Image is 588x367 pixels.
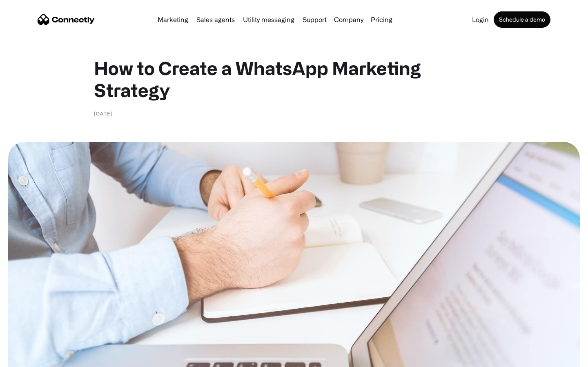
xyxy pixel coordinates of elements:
a: Marketing [154,16,192,23]
a: Pricing [367,16,396,23]
a: Sales agents [193,16,238,23]
a: Schedule a demo [494,11,550,28]
div: Company [334,14,363,25]
div: [DATE] [94,109,113,117]
a: Login [469,16,492,23]
a: Support [299,16,330,23]
a: Utility messaging [240,16,298,23]
ul: Language list [16,353,49,364]
aside: Language selected: English [8,353,49,364]
h1: How to Create a WhatsApp Marketing Strategy [94,57,494,101]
